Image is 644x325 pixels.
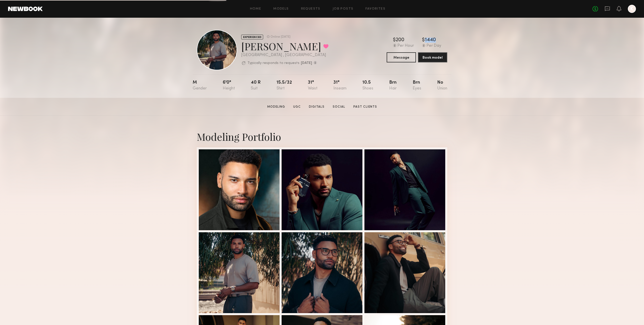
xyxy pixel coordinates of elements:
[413,80,421,91] div: Brn
[333,80,346,91] div: 31"
[628,5,636,13] a: K
[301,61,312,65] b: [DATE]
[270,35,290,39] div: Online [DATE]
[265,105,287,109] a: Modeling
[365,7,385,11] a: Favorites
[362,80,373,91] div: 10.5
[291,105,303,109] a: UGC
[197,130,447,143] div: Modeling Portfolio
[389,80,397,91] div: Brn
[307,105,327,109] a: Digitals
[241,53,329,57] div: [GEOGRAPHIC_DATA] , [GEOGRAPHIC_DATA]
[193,80,207,91] div: M
[437,80,447,91] div: No
[241,35,263,39] div: EXPERIENCED
[308,80,317,91] div: 31"
[301,7,320,11] a: Requests
[427,44,441,48] div: Per Day
[247,61,300,65] p: Typically responds to requests
[422,38,425,43] div: $
[251,80,261,91] div: 40 r
[387,52,416,62] button: Message
[351,105,379,109] a: Past Clients
[396,38,404,43] div: 200
[331,105,347,109] a: Social
[277,80,292,91] div: 15.5/32
[418,52,447,62] button: Book model
[398,44,414,48] div: Per Hour
[223,80,235,91] div: 6'0"
[393,38,396,43] div: $
[333,7,354,11] a: Job Posts
[250,7,261,11] a: Home
[241,39,329,53] div: [PERSON_NAME]
[273,7,289,11] a: Models
[425,38,436,43] div: 1440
